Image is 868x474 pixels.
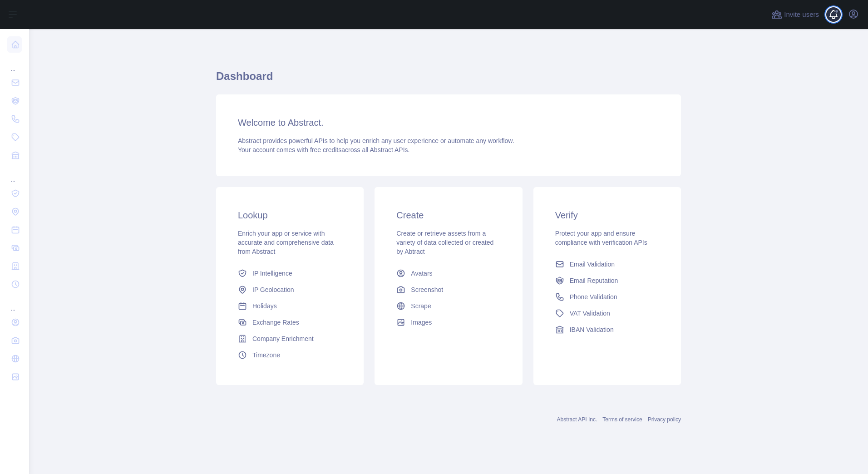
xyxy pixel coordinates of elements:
a: Phone Validation [552,289,663,305]
a: Email Validation [552,256,663,272]
a: Email Reputation [552,272,663,289]
a: Images [393,314,504,331]
span: Avatars [411,269,432,278]
a: Exchange Rates [234,314,345,331]
span: Protect your app and ensure compliance with verification APIs [555,230,647,246]
span: VAT Validation [570,309,610,318]
a: Company Enrichment [234,331,345,347]
a: Abstract API Inc. [557,416,597,423]
a: Privacy policy [648,416,681,423]
a: Scrape [393,298,504,314]
button: Invite users [769,7,821,22]
span: Your account comes with across all Abstract APIs. [238,146,409,153]
span: IP Intelligence [252,269,292,278]
h3: Create [396,209,500,222]
a: IP Geolocation [234,281,345,298]
div: ... [7,165,22,183]
span: Enrich your app or service with accurate and comprehensive data from Abstract [238,230,334,255]
span: Timezone [252,351,280,360]
div: ... [7,54,22,73]
span: free credits [310,146,341,153]
h1: Dashboard [216,69,681,91]
span: Create or retrieve assets from a variety of data collected or created by Abtract [396,230,493,255]
a: Screenshot [393,281,504,298]
a: IP Intelligence [234,265,345,281]
a: Terms of service [602,416,642,423]
a: IBAN Validation [552,321,663,338]
a: Avatars [393,265,504,281]
span: Exchange Rates [252,318,299,327]
h3: Verify [555,209,659,222]
span: Holidays [252,301,277,311]
span: Images [411,318,432,327]
span: Company Enrichment [252,334,314,343]
div: ... [7,294,22,312]
span: Abstract provides powerful APIs to help you enrich any user experience or automate any workflow. [238,137,514,144]
span: Phone Validation [570,292,617,301]
span: Email Reputation [570,276,618,285]
h3: Lookup [238,209,342,222]
span: Email Validation [570,260,615,269]
span: Invite users [784,10,819,20]
h3: Welcome to Abstract. [238,116,659,129]
span: Scrape [411,301,431,311]
a: Holidays [234,298,345,314]
span: IBAN Validation [570,325,614,334]
a: VAT Validation [552,305,663,321]
span: IP Geolocation [252,285,294,294]
a: Timezone [234,347,345,363]
span: Screenshot [411,285,443,294]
